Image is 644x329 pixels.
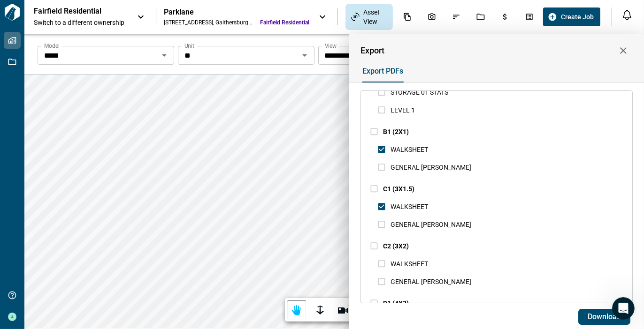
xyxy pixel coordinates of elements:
span: WALKSHEET [391,146,428,153]
iframe: Intercom live chat [612,297,635,320]
button: Download [578,309,630,325]
span: STORAGE 01 STATS [391,89,448,96]
div: base tabs [353,60,633,82]
span: Export [360,46,384,55]
span: WALKSHEET [391,203,428,210]
span: GENERAL [PERSON_NAME] [391,221,471,228]
span: GENERAL [PERSON_NAME] [391,164,471,171]
span: C2 (3X2) [383,242,409,250]
span: Export PDFs [362,67,403,76]
span: Download [588,312,621,322]
span: LEVEL 1 [391,106,415,114]
span: WALKSHEET [391,260,428,268]
span: B1 (2X1) [383,128,409,135]
span: D1 (4X2) [383,299,409,307]
span: C1 (3X1.5) [383,185,414,193]
span: GENERAL [PERSON_NAME] [391,278,471,285]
